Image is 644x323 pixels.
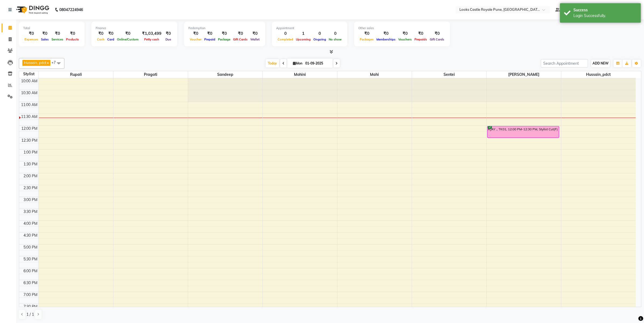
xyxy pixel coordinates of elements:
[22,149,39,155] div: 1:00 PM
[276,26,343,30] div: Appointment
[327,30,343,37] div: 0
[292,61,304,65] span: Mon
[106,30,116,37] div: ₹0
[22,209,39,215] div: 3:30 PM
[50,30,65,37] div: ₹0
[23,38,40,41] span: Expenses
[116,30,140,37] div: ₹0
[19,71,39,77] div: Stylist
[164,30,173,37] div: ₹0
[20,90,39,96] div: 10:30 AM
[397,30,413,37] div: ₹0
[487,71,561,78] span: [PERSON_NAME]
[20,138,39,143] div: 12:30 PM
[249,30,261,37] div: ₹0
[573,13,637,19] div: Login Successfully.
[312,38,327,41] span: Ongoing
[428,30,446,37] div: ₹0
[113,71,188,78] span: Pragati
[249,38,261,41] span: Wallet
[188,38,203,41] span: Voucher
[263,71,337,78] span: Mohini
[266,59,279,67] span: Today
[51,60,60,64] span: +7
[65,30,80,37] div: ₹0
[164,38,172,41] span: Due
[22,233,39,238] div: 4:30 PM
[412,71,486,78] span: Sentei
[397,38,413,41] span: Vouchers
[232,38,249,41] span: Gift Cards
[22,197,39,203] div: 3:00 PM
[375,30,397,37] div: ₹0
[337,71,412,78] span: Mahi
[188,26,261,30] div: Redemption
[106,38,116,41] span: Card
[573,7,637,13] div: Success
[22,256,39,262] div: 5:30 PM
[188,71,262,78] span: Sandeep
[22,173,39,179] div: 2:00 PM
[358,26,446,30] div: Other sales
[22,221,39,226] div: 4:00 PM
[413,30,428,37] div: ₹0
[96,30,106,37] div: ₹0
[20,126,39,131] div: 12:00 PM
[591,60,610,67] button: ADD NEW
[116,38,140,41] span: Online/Custom
[65,38,80,41] span: Products
[23,26,80,30] div: Total
[22,304,39,310] div: 7:30 PM
[541,59,588,67] input: Search Appointment
[358,30,375,37] div: ₹0
[561,71,636,78] span: Hussain_pdct
[304,59,331,67] input: 2025-09-01
[312,30,327,37] div: 0
[375,38,397,41] span: Memberships
[50,38,65,41] span: Services
[59,2,83,17] b: 08047224946
[96,38,106,41] span: Cash
[46,60,49,65] a: x
[14,2,51,17] img: logo
[22,161,39,167] div: 1:30 PM
[428,38,446,41] span: Gift Cards
[593,61,608,65] span: ADD NEW
[22,268,39,274] div: 6:00 PM
[487,126,559,138] div: AJAY ., TK01, 12:00 PM-12:30 PM, Stylist Cut(F)
[96,26,173,30] div: Finance
[40,38,50,41] span: Sales
[188,30,203,37] div: ₹0
[39,71,113,78] span: Rupali
[22,292,39,298] div: 7:00 PM
[232,30,249,37] div: ₹0
[24,60,46,65] span: Hussain_pdct
[140,30,164,37] div: ₹1,03,499
[203,30,217,37] div: ₹0
[23,30,40,37] div: ₹0
[20,78,39,84] div: 10:00 AM
[327,38,343,41] span: No show
[217,38,232,41] span: Package
[22,185,39,191] div: 2:30 PM
[40,30,50,37] div: ₹0
[22,280,39,286] div: 6:30 PM
[276,38,295,41] span: Completed
[22,244,39,250] div: 5:00 PM
[143,38,161,41] span: Petty cash
[276,30,295,37] div: 0
[203,38,217,41] span: Prepaid
[295,30,312,37] div: 1
[20,102,39,108] div: 11:00 AM
[413,38,428,41] span: Prepaids
[358,38,375,41] span: Packages
[26,312,34,317] span: 1 / 1
[217,30,232,37] div: ₹0
[295,38,312,41] span: Upcoming
[20,114,39,120] div: 11:30 AM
